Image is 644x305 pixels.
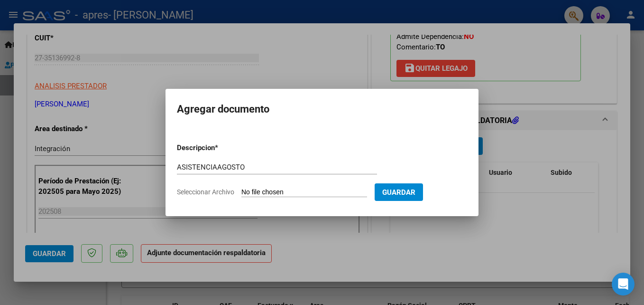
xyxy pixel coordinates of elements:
[177,143,264,153] p: Descripcion
[382,188,415,197] span: Guardar
[375,183,423,201] button: Guardar
[177,188,234,196] span: Seleccionar Archivo
[177,100,467,118] h2: Agregar documento
[612,273,635,295] div: Open Intercom Messenger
